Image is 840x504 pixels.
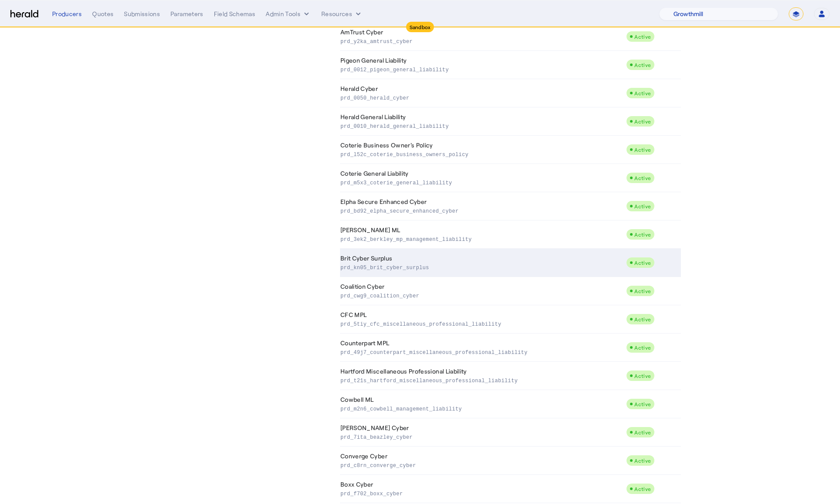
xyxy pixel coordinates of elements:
p: prd_l52c_coterie_business_owners_policy [340,150,623,158]
p: prd_bd92_elpha_secure_enhanced_cyber [340,206,623,215]
p: prd_c8rn_converge_cyber [340,461,623,469]
p: prd_7ita_beazley_cyber [340,432,623,441]
span: Active [634,118,651,124]
td: Coalition Cyber [340,277,626,305]
p: prd_cwg9_coalition_cyber [340,291,623,300]
td: Herald Cyber [340,79,626,107]
p: prd_49j7_counterpart_miscellaneous_professional_liability [340,347,623,356]
div: Quotes [92,10,113,18]
button: Resources dropdown menu [321,10,363,18]
p: prd_0012_pigeon_general_liability [340,65,623,73]
p: prd_t21s_hartford_miscellaneous_professional_liability [340,376,623,384]
span: Active [634,231,651,237]
td: Pigeon General Liability [340,51,626,79]
td: CFC MPL [340,305,626,334]
div: Submissions [124,10,160,18]
td: Herald General Liability [340,107,626,136]
span: Active [634,288,651,294]
td: Brit Cyber Surplus [340,249,626,277]
span: Active [634,33,651,40]
p: prd_3ek2_berkley_mp_management_liability [340,234,623,243]
td: Coterie General Liability [340,164,626,192]
span: Active [634,260,651,266]
span: Active [634,316,651,322]
p: prd_f702_boxx_cyber [340,489,623,497]
td: Hartford Miscellaneous Professional Liability [340,362,626,390]
span: Active [634,344,651,350]
button: internal dropdown menu [266,10,311,18]
td: Coterie Business Owner's Policy [340,136,626,164]
p: prd_m5x3_coterie_general_liability [340,178,623,187]
span: Active [634,203,651,209]
span: Active [634,401,651,407]
p: prd_y2ka_amtrust_cyber [340,37,623,45]
div: Producers [52,10,82,18]
p: prd_kn05_brit_cyber_surplus [340,263,623,271]
span: Active [634,175,651,181]
span: Active [634,373,651,379]
span: Active [634,457,651,464]
p: prd_0010_herald_general_liability [340,121,623,130]
td: AmTrust Cyber [340,23,626,51]
td: Converge Cyber [340,447,626,475]
td: Boxx Cyber [340,475,626,503]
p: prd_5tiy_cfc_miscellaneous_professional_liability [340,319,623,328]
div: Parameters [170,10,203,18]
div: Field Schemas [214,10,256,18]
td: [PERSON_NAME] ML [340,220,626,249]
td: Counterpart MPL [340,334,626,362]
p: prd_m2n6_cowbell_management_liability [340,404,623,413]
td: Elpha Secure Enhanced Cyber [340,192,626,220]
span: Active [634,62,651,68]
td: Cowbell ML [340,390,626,418]
span: Active [634,429,651,435]
span: Active [634,147,651,153]
span: Active [634,486,651,492]
td: [PERSON_NAME] Cyber [340,418,626,447]
div: Sandbox [406,22,434,32]
img: Herald Logo [10,10,38,18]
span: Active [634,90,651,96]
p: prd_0050_herald_cyber [340,93,623,102]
